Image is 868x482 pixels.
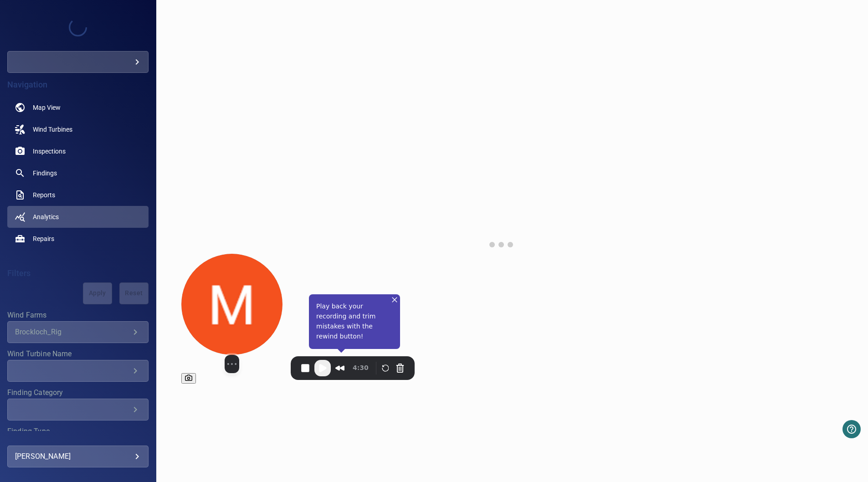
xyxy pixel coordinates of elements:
[33,125,72,134] span: Wind Turbines
[7,321,149,343] div: Wind Farms
[7,80,149,89] h4: Navigation
[7,312,149,319] label: Wind Farms
[7,162,149,184] a: findings noActive
[7,118,149,140] a: windturbines noActive
[7,360,149,382] div: Wind Turbine Name
[15,449,141,464] div: [PERSON_NAME]
[7,184,149,206] a: reports noActive
[7,228,149,250] a: repairs noActive
[7,206,149,228] a: analytics active
[33,103,61,112] span: Map View
[7,97,149,118] a: map noActive
[33,234,54,243] span: Repairs
[7,399,149,420] div: Finding Category
[33,147,66,156] span: Inspections
[33,190,55,200] span: Reports
[7,51,149,73] div: fredolsen
[7,350,149,358] label: Wind Turbine Name
[7,428,149,435] label: Finding Type
[15,328,130,336] div: Brockloch_Rig
[7,140,149,162] a: inspections noActive
[33,212,59,221] span: Analytics
[7,389,149,396] label: Finding Category
[33,169,57,178] span: Findings
[7,269,149,278] h4: Filters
